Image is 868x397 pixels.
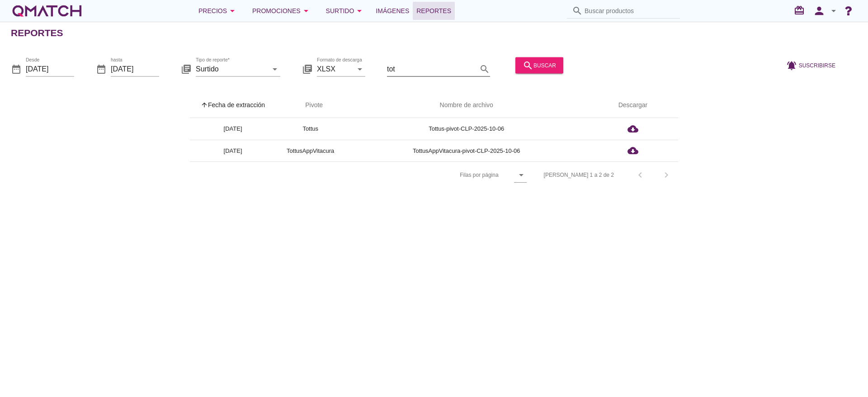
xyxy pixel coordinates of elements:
i: arrow_drop_down [354,5,365,16]
th: Descargar: Not sorted. [588,93,678,118]
i: library_books [181,63,192,74]
i: cloud_download [627,145,638,156]
a: white-qmatch-logo [11,2,83,20]
th: Nombre de archivo: Not sorted. [345,93,588,118]
i: date_range [11,63,22,74]
span: Reportes [416,5,451,16]
i: cloud_download [627,123,638,134]
th: Fecha de extracción: Sorted ascending. Activate to sort descending. [190,93,276,118]
div: Surtido [326,5,365,16]
i: arrow_drop_down [828,5,839,16]
div: Promociones [252,5,311,16]
span: Imágenes [376,5,409,16]
i: search [479,63,490,74]
td: [DATE] [190,140,276,161]
a: Imágenes [372,2,413,20]
td: Tottus-pivot-CLP-2025-10-06 [345,118,588,140]
input: hasta [111,61,159,76]
input: Desde [26,61,74,76]
button: Precios [191,2,245,20]
h2: Reportes [11,26,63,40]
i: arrow_drop_down [227,5,238,16]
i: notifications_active [786,60,799,71]
i: redeem [794,5,808,16]
button: buscar [515,57,563,73]
i: search [572,5,583,16]
i: arrow_drop_down [301,5,311,16]
button: Suscribirse [779,57,843,73]
span: Suscribirse [799,61,835,69]
input: Formato de descarga [317,61,353,76]
td: Tottus [276,118,345,140]
td: TottusAppVitacura [276,140,345,161]
div: Filas por página [369,162,526,188]
div: buscar [523,60,556,71]
div: [PERSON_NAME] 1 a 2 de 2 [544,171,614,179]
i: arrow_upward [201,101,208,109]
input: Tipo de reporte* [196,61,268,76]
i: arrow_drop_down [516,170,527,180]
button: Surtido [319,2,373,20]
button: Promociones [245,2,319,20]
input: Filtrar por texto [387,61,477,76]
i: arrow_drop_down [269,63,280,74]
i: date_range [96,63,107,74]
i: arrow_drop_down [354,63,365,74]
a: Reportes [413,2,455,20]
input: Buscar productos [585,4,675,18]
td: [DATE] [190,118,276,140]
td: TottusAppVitacura-pivot-CLP-2025-10-06 [345,140,588,161]
i: library_books [302,63,313,74]
div: Precios [198,5,238,16]
i: person [810,5,828,17]
i: search [523,60,533,71]
th: Pivote: Not sorted. Activate to sort ascending. [276,93,345,118]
